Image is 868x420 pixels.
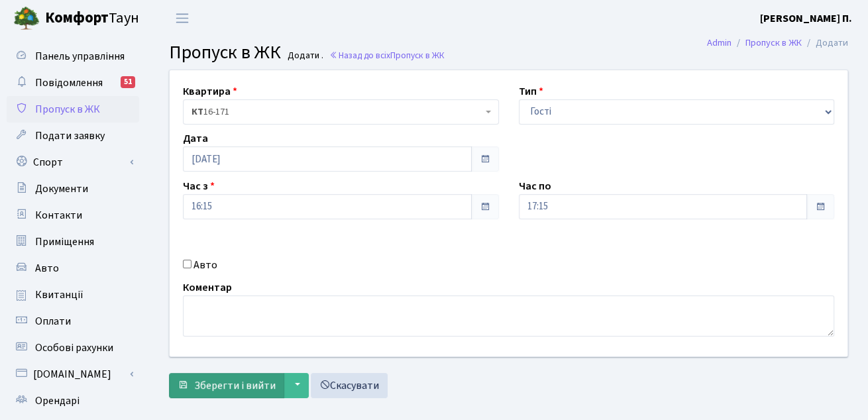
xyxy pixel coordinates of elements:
span: Квитанції [35,288,83,302]
label: Квартира [183,83,237,99]
span: Контакти [35,208,82,223]
nav: breadcrumb [687,29,868,57]
span: Пропуск в ЖК [35,102,100,117]
small: Додати . [285,50,323,62]
button: Зберегти і вийти [169,373,284,398]
a: Орендарі [7,388,139,414]
span: Панель управління [35,49,125,64]
a: Назад до всіхПропуск в ЖК [329,49,445,62]
span: Приміщення [35,235,94,249]
button: Переключити навігацію [166,7,199,29]
span: Орендарі [35,394,80,408]
a: [DOMAIN_NAME] [7,361,139,388]
span: Авто [35,261,59,276]
span: <b>КТ</b>&nbsp;&nbsp;&nbsp;&nbsp;16-171 [183,99,499,125]
span: Особові рахунки [35,341,113,355]
a: Авто [7,255,139,282]
label: Авто [193,257,217,273]
a: Квитанції [7,282,139,308]
a: Приміщення [7,229,139,255]
label: Час з [183,178,215,194]
a: Подати заявку [7,123,139,149]
b: КТ [191,105,203,119]
span: Подати заявку [35,129,105,143]
b: Комфорт [45,7,109,28]
a: Оплати [7,308,139,335]
a: Повідомлення51 [7,70,139,96]
li: Додати [802,36,848,50]
span: Пропуск в ЖК [169,39,281,66]
a: Пропуск в ЖК [745,36,802,50]
label: Коментар [183,280,232,295]
a: [PERSON_NAME] П. [760,11,852,26]
a: Пропуск в ЖК [7,96,139,123]
span: Документи [35,182,88,196]
label: Тип [519,83,543,99]
span: Пропуск в ЖК [390,49,445,62]
b: [PERSON_NAME] П. [760,11,852,26]
a: Скасувати [311,373,388,398]
span: Повідомлення [35,76,103,90]
a: Особові рахунки [7,335,139,361]
a: Документи [7,176,139,202]
a: Панель управління [7,43,139,70]
a: Admin [707,36,732,50]
label: Дата [183,131,208,146]
a: Спорт [7,149,139,176]
img: logo.png [13,5,40,32]
span: Оплати [35,314,71,329]
span: Таун [45,7,139,30]
span: Зберегти і вийти [194,378,276,393]
label: Час по [519,178,551,194]
span: <b>КТ</b>&nbsp;&nbsp;&nbsp;&nbsp;16-171 [191,105,482,119]
div: 51 [121,76,135,88]
a: Контакти [7,202,139,229]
